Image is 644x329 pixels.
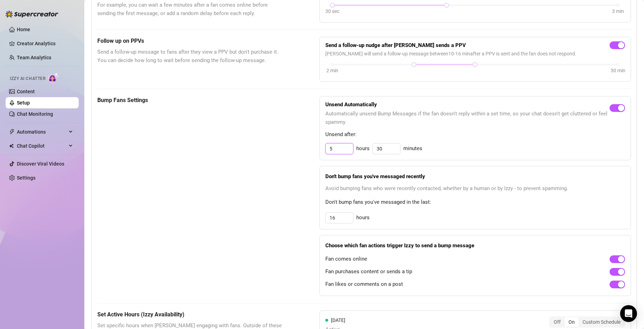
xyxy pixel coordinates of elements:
div: On [565,317,579,327]
strong: Unsend Automatically [325,101,377,108]
span: Chat Copilot [17,140,67,152]
img: AI Chatter [48,73,59,83]
h5: Follow up on PPVs [97,37,284,45]
img: logo-BBDzfeDw.svg [6,11,58,18]
strong: Don't bump fans you've messaged recently [325,173,425,180]
h5: Bump Fans Settings [97,96,284,105]
div: Open Intercom Messenger [620,305,637,322]
span: Unsend after: [325,130,625,139]
a: Chat Monitoring [17,111,53,117]
span: thunderbolt [9,129,15,135]
span: Avoid bumping fans who were recently contacted, whether by a human or by Izzy - to prevent spamming. [325,184,625,193]
span: minutes [403,145,422,153]
span: [PERSON_NAME] will send a follow-up message between 10 - 16 min after a PPV is sent and the fan d... [325,50,625,58]
div: Off [550,317,565,327]
a: Settings [17,175,35,181]
span: Izzy AI Chatter [10,75,45,82]
div: 30 sec [325,7,339,15]
span: Automations [17,126,67,137]
span: Fan purchases content or sends a tip [325,268,412,276]
strong: Send a follow-up nudge after [PERSON_NAME] sends a PPV [325,42,466,48]
div: 30 min [611,67,625,74]
a: Team Analytics [17,55,51,60]
span: hours [356,145,370,153]
a: Setup [17,100,30,106]
a: Discover Viral Videos [17,161,64,167]
a: Creator Analytics [17,38,73,49]
span: Don't bump fans you've messaged in the last: [325,198,625,207]
div: Custom Schedule [579,317,624,327]
span: [DATE] [331,317,345,323]
span: Automatically unsend Bump Messages if the fan doesn't reply within a set time, so your chat doesn... [325,110,610,126]
div: 2 min [326,67,338,74]
span: Send a follow-up message to fans after they view a PPV but don't purchase it. You can decide how ... [97,48,284,65]
img: Chat Copilot [9,143,14,148]
div: segmented control [549,316,625,328]
span: Fan comes online [325,255,367,263]
span: Fan likes or comments on a post [325,280,403,289]
h5: Set Active Hours (Izzy Availability) [97,310,284,319]
a: Content [17,89,35,94]
a: Home [17,27,30,32]
strong: Choose which fan actions trigger Izzy to send a bump message [325,242,474,249]
div: 3 min [612,7,624,15]
span: hours [356,214,370,222]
